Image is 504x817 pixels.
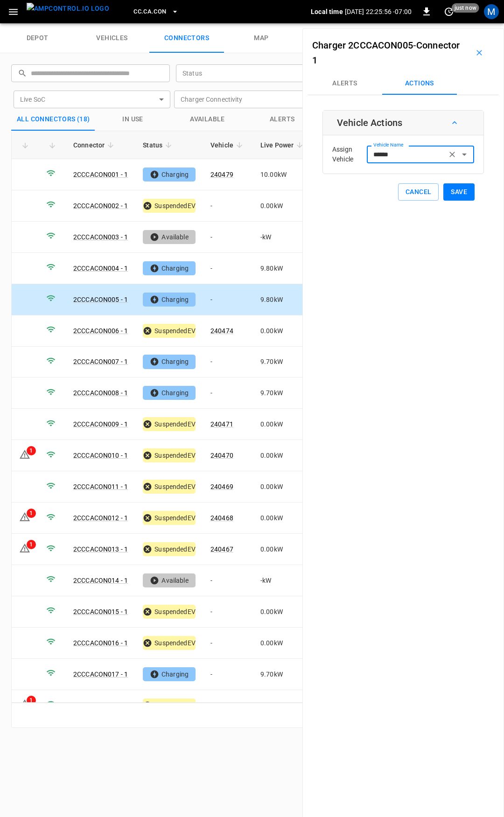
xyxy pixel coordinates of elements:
div: Charging [143,168,196,182]
a: 2CCCACON005 - 1 [73,296,128,303]
td: 0.00 kW [253,471,314,503]
div: Charging [143,386,196,400]
a: 240471 [210,420,233,428]
td: 0.00 kW [253,596,314,628]
a: 2CCCACON012 - 1 [73,514,128,522]
a: 240474 [210,327,233,335]
div: Charging [143,261,196,275]
td: 0.00 kW [253,315,314,347]
td: - [203,565,253,596]
button: CC.CA.CON [130,3,182,21]
a: 2CCCACON008 - 1 [73,389,128,397]
td: - [203,284,253,315]
div: Connectors submenus tabs [308,72,499,95]
p: Assign Vehicle [332,145,367,164]
a: 240479 [210,171,233,178]
p: Local time [311,7,343,16]
button: Alerts [308,72,382,95]
div: SuspendedEV [143,324,196,338]
td: 0.00 kW [253,190,314,222]
a: 2CCCACON013 - 1 [73,545,128,553]
a: 2CCCACON007 - 1 [73,358,128,365]
a: 240467 [210,545,233,553]
a: 2CCCACON011 - 1 [73,483,128,490]
td: - [203,190,253,222]
td: 0.00 kW [253,690,314,721]
a: connectors [149,23,224,53]
button: Cancel [398,183,439,201]
a: Charger 2CCCACON005 [312,40,413,51]
button: Alerts [245,108,320,131]
button: Open [458,148,471,161]
div: 1 [27,696,36,705]
td: - [203,347,253,378]
button: Available [170,108,245,131]
td: - [203,377,253,409]
td: 9.80 kW [253,253,314,284]
h6: - [312,38,464,68]
div: SuspendedEV [143,417,196,431]
span: Status [143,140,175,151]
h6: Vehicle Actions [337,115,402,130]
button: in use [96,108,170,131]
a: 2CCCACON017 - 1 [73,670,128,678]
td: 0.00 kW [253,440,314,471]
td: 9.80 kW [253,284,314,315]
td: - [203,253,253,284]
td: 0.00 kW [253,534,314,565]
a: 2CCCACON006 - 1 [73,327,128,335]
label: Vehicle Name [373,141,403,149]
span: Vehicle [210,140,245,151]
span: Connector [73,140,117,151]
button: All Connectors (18) [11,108,96,131]
td: - [203,596,253,628]
a: 2CCCACON015 - 1 [73,608,128,615]
div: Available [143,573,196,587]
button: Save [443,183,475,201]
a: 2CCCACON009 - 1 [73,420,128,428]
a: 240468 [210,514,233,522]
a: 2CCCACON010 - 1 [73,452,128,459]
a: 2CCCACON001 - 1 [73,171,128,178]
td: - kW [253,565,314,596]
p: [DATE] 22:25:56 -07:00 [345,7,412,16]
div: 1 [27,446,36,455]
div: SuspendedEV [143,480,196,494]
button: set refresh interval [441,4,456,19]
td: - [203,690,253,721]
div: Charging [143,667,196,681]
a: 2CCCACON002 - 1 [73,202,128,209]
div: SuspendedEV [143,698,196,712]
div: Charging [143,355,196,369]
td: 9.70 kW [253,659,314,690]
td: 10.00 kW [253,159,314,190]
div: SuspendedEV [143,511,196,525]
div: Charging [143,293,196,307]
button: Actions [382,72,457,95]
a: 240469 [210,483,233,490]
div: profile-icon [484,4,499,19]
div: Available [143,230,196,244]
td: - [203,659,253,690]
a: 240470 [210,452,233,459]
td: - [203,628,253,659]
a: map [224,23,299,53]
div: SuspendedEV [143,605,196,619]
span: just now [452,3,479,13]
span: CC.CA.CON [133,7,166,17]
div: SuspendedEV [143,542,196,556]
div: 1 [27,540,36,549]
a: 2CCCACON004 - 1 [73,265,128,272]
span: Live Power [260,140,306,151]
button: Clear [446,148,459,161]
div: SuspendedEV [143,636,196,650]
td: 0.00 kW [253,503,314,534]
td: 0.00 kW [253,409,314,440]
div: SuspendedEV [143,448,196,462]
a: 2CCCACON014 - 1 [73,577,128,584]
td: 9.70 kW [253,377,314,409]
a: 2CCCACON018 - 1 [73,702,128,709]
td: 9.70 kW [253,347,314,378]
td: 0.00 kW [253,628,314,659]
div: SuspendedEV [143,199,196,213]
